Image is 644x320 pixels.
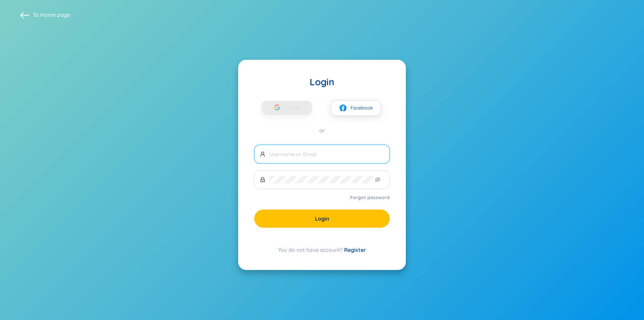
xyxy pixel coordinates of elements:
div: or [254,127,390,134]
span: user [260,151,265,157]
input: Username or Email [269,150,384,158]
button: Google [262,101,312,115]
a: Forgot password [350,194,390,201]
span: eye-invisible [375,177,380,182]
span: To [33,11,70,18]
a: Home page [40,11,70,18]
span: Facebook [351,104,373,111]
span: Google [283,101,303,115]
button: facebookFacebook [331,100,381,116]
span: Login [315,215,329,222]
div: You do not have account? [254,246,390,254]
button: Login [254,210,390,228]
span: lock [260,177,265,182]
div: Login [254,76,390,88]
a: Register [344,246,366,253]
img: facebook [339,104,347,112]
